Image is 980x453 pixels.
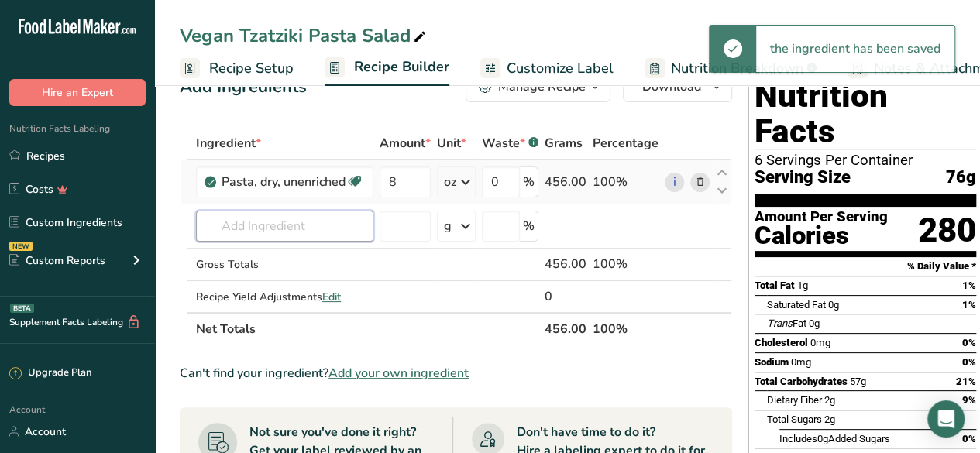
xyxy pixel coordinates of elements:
span: 0mg [791,356,811,368]
button: Download [623,71,732,102]
input: Add Ingredient [196,211,373,242]
div: Upgrade Plan [9,365,91,381]
div: g [444,217,452,235]
span: Ingredient [196,134,261,153]
a: Recipe Setup [180,51,294,86]
span: 0% [962,337,976,348]
a: Customize Label [480,51,614,86]
th: Net Totals [193,312,542,345]
span: Saturated Fat [767,299,826,311]
span: Total Fat [755,280,795,291]
span: 0mg [810,337,830,348]
div: Manage Recipe [498,77,586,96]
div: NEW [9,242,33,251]
span: 1% [962,299,976,311]
button: Manage Recipe [466,71,610,102]
span: Unit [437,134,466,153]
div: Vegan Tzatziki Pasta Salad [180,22,429,50]
span: 2g [824,414,835,425]
span: Recipe Setup [209,58,294,79]
th: 456.00 [542,312,590,345]
span: 0% [962,356,976,368]
div: 100% [593,173,658,191]
div: 6 Servings Per Container [755,153,976,168]
a: Nutrition Breakdown [645,51,817,86]
div: Recipe Yield Adjustments [196,289,373,305]
span: 1% [962,280,976,291]
div: oz [444,173,456,191]
span: Includes Added Sugars [779,433,890,444]
span: 0% [962,433,976,444]
div: 456.00 [545,255,586,273]
div: 0 [545,287,586,306]
span: Amount [380,134,431,153]
button: Hire an Expert [9,79,146,106]
div: Waste [482,134,538,153]
div: 280 [918,210,976,251]
span: 57g [850,376,866,387]
div: the ingredient has been saved [756,26,954,72]
span: Download [642,77,701,96]
span: 0g [809,317,820,329]
span: Grams [545,134,583,153]
div: 100% [593,255,658,273]
div: Pasta, dry, unenriched [222,173,346,191]
span: Recipe Builder [354,57,449,77]
span: Percentage [593,134,658,153]
i: Trans [767,317,793,329]
span: Customize Label [507,58,614,79]
span: Total Sugars [767,414,822,425]
span: 0g [828,299,839,311]
div: Can't find your ingredient? [180,364,732,383]
span: 0g [817,433,828,444]
span: 76g [946,168,976,187]
span: Sodium [755,356,789,368]
span: Total Carbohydrates [755,376,848,387]
div: 456.00 [545,173,586,191]
span: Fat [767,317,806,329]
div: Custom Reports [9,252,105,269]
span: Edit [322,290,341,304]
span: 1g [797,280,808,291]
span: Add your own ingredient [328,364,469,383]
span: 21% [956,376,976,387]
span: Dietary Fiber [767,394,822,406]
a: i [665,173,684,192]
section: % Daily Value * [755,257,976,276]
div: Open Intercom Messenger [927,400,965,438]
div: Amount Per Serving [755,210,888,225]
span: 9% [962,394,976,406]
div: Gross Totals [196,256,373,273]
div: Add Ingredients [180,74,307,100]
span: 2g [824,394,835,406]
span: Serving Size [755,168,851,187]
th: 100% [590,312,662,345]
span: Nutrition Breakdown [671,58,803,79]
div: BETA [10,304,34,313]
div: Calories [755,225,888,247]
span: Cholesterol [755,337,808,348]
a: Recipe Builder [325,50,449,87]
h1: Nutrition Facts [755,78,976,149]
